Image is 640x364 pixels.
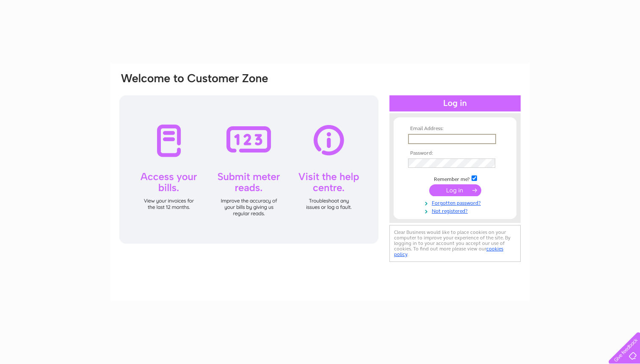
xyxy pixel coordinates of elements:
[429,184,481,196] input: Submit
[406,150,504,156] th: Password:
[408,206,504,214] a: Not registered?
[389,225,521,262] div: Clear Business would like to place cookies on your computer to improve your experience of the sit...
[408,198,504,206] a: Forgotten password?
[406,126,504,132] th: Email Address:
[394,246,503,257] a: cookies policy
[406,174,504,183] td: Remember me?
